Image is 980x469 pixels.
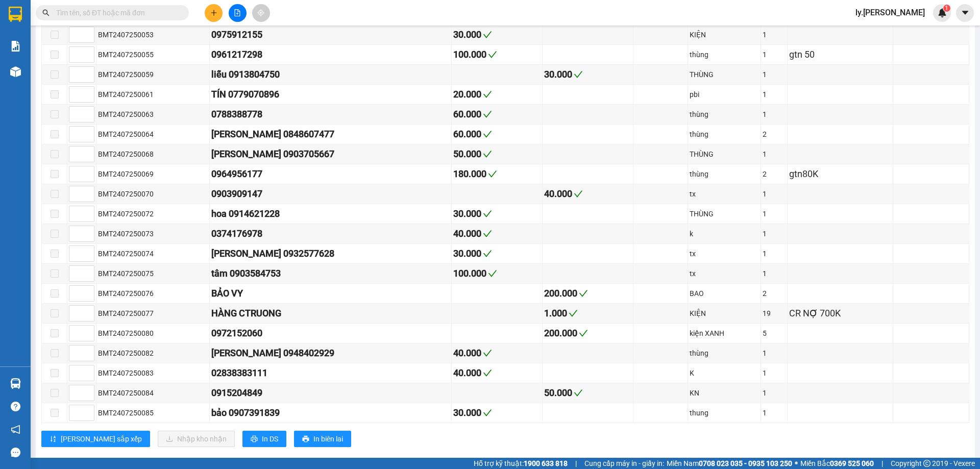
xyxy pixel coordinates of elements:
[763,129,786,140] div: 2
[763,168,786,180] div: 2
[98,348,208,359] div: BMT2407250082
[211,28,450,42] div: 0975912155
[524,459,568,467] strong: 1900 633 818
[302,435,309,443] span: printer
[96,304,210,324] td: BMT2407250077
[544,286,631,301] div: 200.000
[690,407,759,418] div: thung
[763,208,786,219] div: 1
[453,147,541,161] div: 50.000
[488,169,497,179] span: check
[252,4,270,22] button: aim
[667,458,792,469] span: Miền Nam
[96,164,210,184] td: BMT2407250069
[690,208,759,219] div: THÙNG
[690,248,759,259] div: tx
[579,289,588,298] span: check
[313,433,343,445] span: In biên lai
[453,266,541,281] div: 100.000
[847,6,933,19] span: ly.[PERSON_NAME]
[11,448,20,457] span: message
[98,49,208,60] div: BMT2407250055
[158,431,235,447] button: downloadNhập kho nhận
[763,288,786,299] div: 2
[943,5,950,12] sup: 1
[98,328,208,339] div: BMT2407250080
[98,228,208,239] div: BMT2407250073
[544,326,631,340] div: 200.000
[453,87,541,102] div: 20.000
[211,207,450,221] div: hoa 0914621228
[96,204,210,224] td: BMT2407250072
[690,129,759,140] div: thùng
[98,208,208,219] div: BMT2407250072
[483,349,492,358] span: check
[98,308,208,319] div: BMT2407250077
[795,461,798,465] span: ⚪️
[488,269,497,278] span: check
[544,187,631,201] div: 40.000
[690,268,759,279] div: tx
[211,187,450,201] div: 0903909147
[96,244,210,264] td: BMT2407250074
[211,386,450,400] div: 0915204849
[789,47,891,62] div: gtn 50
[98,268,208,279] div: BMT2407250075
[945,5,948,12] span: 1
[690,308,759,319] div: KIỆN
[294,431,351,447] button: printerIn biên lai
[211,266,450,281] div: tâm 0903584753
[5,5,148,60] li: [GEOGRAPHIC_DATA]
[690,367,759,379] div: K
[211,227,450,241] div: 0374176978
[483,249,492,258] span: check
[96,125,210,144] td: BMT2407250064
[10,66,21,77] img: warehouse-icon
[11,402,20,411] span: question-circle
[789,167,891,181] div: gtn80K
[96,25,210,45] td: BMT2407250053
[9,7,22,22] img: logo-vxr
[98,407,208,418] div: BMT2407250085
[483,150,492,159] span: check
[574,70,583,79] span: check
[96,144,210,164] td: BMT2407250068
[690,149,759,160] div: THÙNG
[763,367,786,379] div: 1
[763,387,786,399] div: 1
[690,89,759,100] div: pbi
[690,328,759,339] div: kiện XANH
[98,387,208,399] div: BMT2407250084
[690,69,759,80] div: THÙNG
[96,65,210,85] td: BMT2407250059
[98,89,208,100] div: BMT2407250061
[690,109,759,120] div: thùng
[488,50,497,59] span: check
[483,30,492,39] span: check
[453,346,541,360] div: 40.000
[690,188,759,200] div: tx
[61,433,142,445] span: [PERSON_NAME] sắp xếp
[690,348,759,359] div: thùng
[483,110,492,119] span: check
[938,8,947,17] img: icon-new-feature
[474,458,568,469] span: Hỗ trợ kỹ thuật:
[211,246,450,261] div: [PERSON_NAME] 0932577628
[881,458,883,469] span: |
[96,224,210,244] td: BMT2407250073
[453,246,541,261] div: 30.000
[544,67,631,82] div: 30.000
[483,408,492,417] span: check
[96,383,210,403] td: BMT2407250084
[242,431,286,447] button: printerIn DS
[574,388,583,398] span: check
[98,69,208,80] div: BMT2407250059
[483,229,492,238] span: check
[251,435,258,443] span: printer
[763,328,786,339] div: 5
[569,309,578,318] span: check
[763,407,786,418] div: 1
[923,460,930,467] span: copyright
[96,105,210,125] td: BMT2407250063
[453,47,541,62] div: 100.000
